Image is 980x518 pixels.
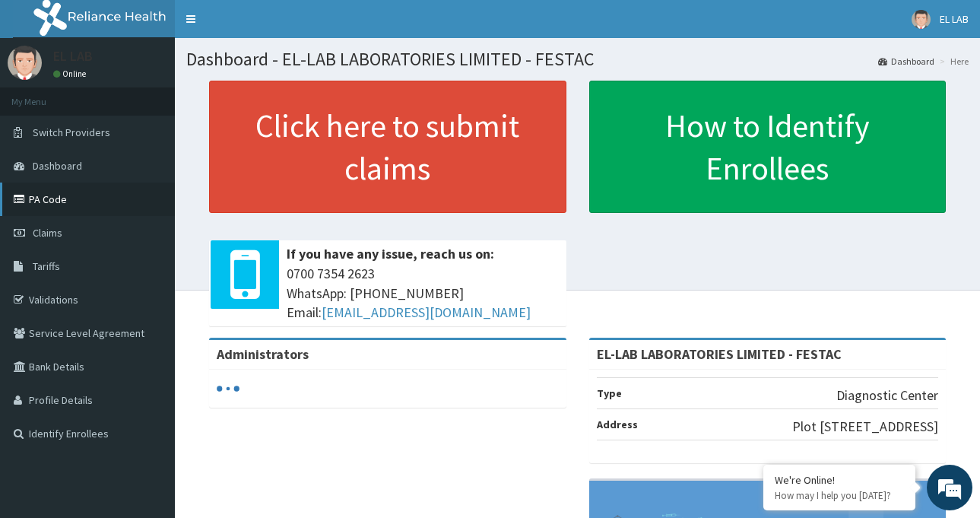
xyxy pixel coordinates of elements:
span: Dashboard [33,159,82,173]
span: We're online! [88,160,210,313]
svg: audio-loading [217,377,239,400]
div: Chat with us now [79,85,255,105]
div: We're Online! [775,473,904,487]
span: 0700 7354 2623 WhatsApp: [PHONE_NUMBER] Email: [287,264,559,323]
div: Minimize live chat window [249,8,286,44]
h1: Dashboard - EL-LAB LABORATORIES LIMITED - FESTAC [186,49,969,69]
img: User Image [8,46,42,80]
span: Tariffs [33,259,60,273]
strong: EL-LAB LABORATORIES LIMITED - FESTAC [597,345,842,363]
li: Here [936,55,969,68]
span: Switch Providers [33,126,110,139]
a: Dashboard [878,55,934,68]
p: EL LAB [53,49,93,63]
p: How may I help you today? [775,489,904,502]
a: Online [53,68,90,79]
a: [EMAIL_ADDRESS][DOMAIN_NAME] [322,303,531,321]
p: Plot [STREET_ADDRESS] [792,417,938,437]
b: Type [597,386,622,400]
img: User Image [912,10,931,29]
b: Administrators [217,345,309,363]
b: If you have any issue, reach us on: [287,245,494,262]
img: d_794563401_company_1708531726252_794563401 [28,76,62,114]
p: Diagnostic Center [836,386,938,405]
span: EL LAB [940,12,969,26]
textarea: Type your message and hit 'Enter' [8,351,290,405]
b: Address [597,418,638,431]
a: Click here to submit claims [209,81,566,213]
a: How to Identify Enrollees [589,81,947,213]
span: Claims [33,226,62,240]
